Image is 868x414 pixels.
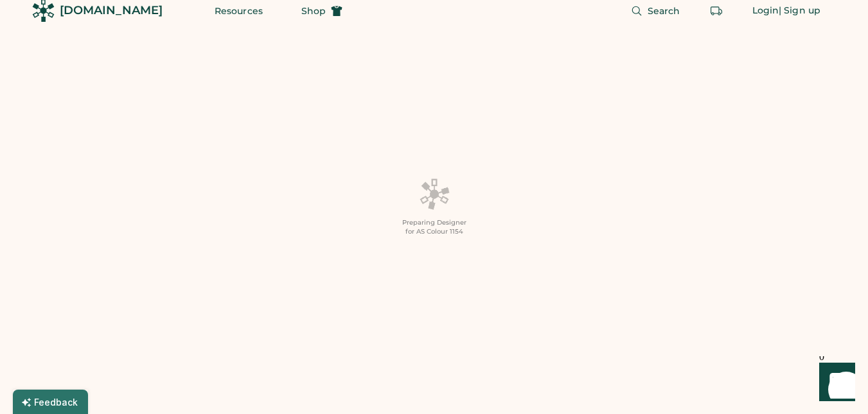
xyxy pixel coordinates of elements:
div: Login [752,4,779,17]
iframe: Front Chat [807,356,862,411]
div: Preparing Designer for AS Colour 1154 [402,218,466,236]
div: | Sign up [779,4,820,17]
span: Shop [301,6,326,15]
img: Platens-Black-Loader-Spin-rich%20black.webp [419,178,450,210]
span: Search [648,6,680,15]
div: [DOMAIN_NAME] [60,3,163,19]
